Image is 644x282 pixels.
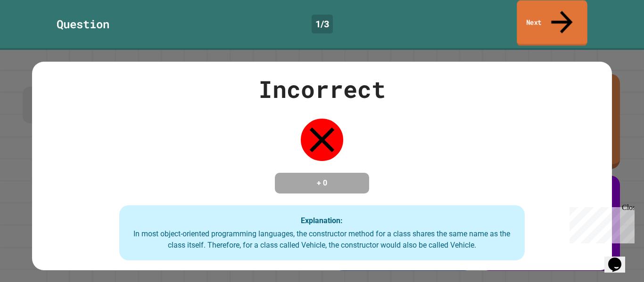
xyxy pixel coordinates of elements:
h4: + 0 [284,177,360,189]
iframe: chat widget [604,244,635,273]
div: Incorrect [258,72,386,107]
div: 1 / 3 [312,15,333,33]
strong: Explanation: [301,216,343,225]
div: Chat with us now!Close [4,4,65,60]
a: Next [517,0,587,46]
div: In most object-oriented programming languages, the constructor method for a class shares the same... [129,228,516,251]
div: Question [57,16,109,32]
iframe: chat widget [566,203,635,243]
